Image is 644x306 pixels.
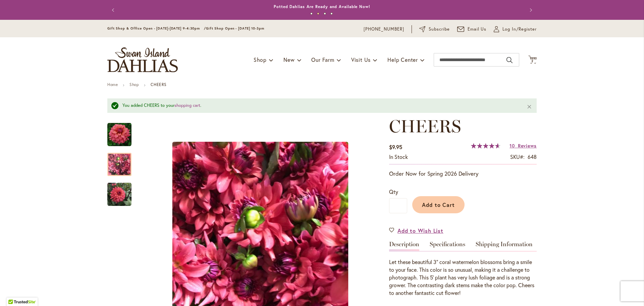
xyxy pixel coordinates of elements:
span: $9.95 [389,143,402,150]
button: 2 [528,55,537,64]
div: Let these beautiful 3” coral watermelon blossoms bring a smile to your face. This color is so unu... [389,258,537,297]
button: Add to Cart [412,196,465,213]
span: Shop [254,56,267,63]
a: Shop [129,82,139,87]
span: 2 [531,59,534,63]
span: 10 [509,142,515,149]
span: Log In/Register [502,26,537,33]
span: Gift Shop & Office Open - [DATE]-[DATE] 9-4:30pm / [107,26,206,31]
div: CHEERS [107,146,138,176]
a: Add to Wish List [389,227,443,234]
strong: CHEERS [151,82,167,87]
span: New [283,56,294,63]
button: 1 of 4 [310,12,313,15]
a: Potted Dahlias Are Ready and Available Now! [274,4,370,9]
a: [PHONE_NUMBER] [364,26,404,33]
a: store logo [107,47,178,72]
div: 648 [528,153,537,161]
div: You added CHEERS to your . [122,102,517,109]
span: Add to Cart [422,201,455,208]
button: Previous [107,3,121,17]
div: 93% [471,143,500,148]
a: Shipping Information [476,241,533,251]
span: Visit Us [351,56,371,63]
img: CHEERS [107,182,131,206]
img: CHEERS [107,122,131,146]
span: Gift Shop Open - [DATE] 10-3pm [206,26,264,31]
a: Home [107,82,118,87]
span: Qty [389,188,398,195]
span: Subscribe [429,26,450,33]
button: 2 of 4 [317,12,319,15]
button: Next [523,3,537,17]
span: Reviews [518,142,537,149]
p: Order Now for Spring 2026 Delivery [389,170,537,178]
span: Help Center [387,56,418,63]
strong: SKU [510,153,525,160]
a: Subscribe [419,26,450,33]
button: 3 of 4 [324,12,326,15]
a: Email Us [457,26,487,33]
div: CHEERS [107,176,131,206]
div: Detailed Product Info [389,241,537,297]
button: 4 of 4 [330,12,333,15]
span: Add to Wish List [397,227,443,234]
div: CHEERS [107,116,138,146]
a: Log In/Register [494,26,537,33]
iframe: Launch Accessibility Center [5,282,24,301]
a: shopping cart [174,102,200,108]
a: 10 Reviews [509,142,537,149]
a: Specifications [430,241,465,251]
a: Description [389,241,419,251]
span: Our Farm [311,56,334,63]
span: Email Us [468,26,487,33]
span: In stock [389,153,408,160]
div: Availability [389,153,408,161]
span: CHEERS [389,116,461,137]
